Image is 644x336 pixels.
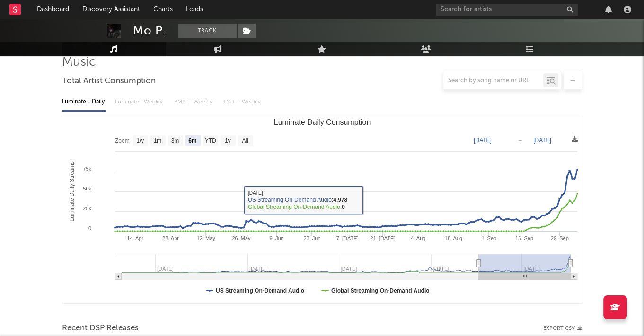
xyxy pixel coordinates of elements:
[336,235,358,241] text: 7. [DATE]
[171,138,179,144] text: 3m
[232,235,251,241] text: 26. May
[178,24,237,38] button: Track
[444,235,462,241] text: 18. Aug
[543,326,582,331] button: Export CSV
[533,137,551,144] text: [DATE]
[196,235,215,241] text: 12. May
[273,118,371,126] text: Luminate Daily Consumption
[153,138,161,144] text: 1m
[115,138,130,144] text: Zoom
[411,235,425,241] text: 4. Aug
[62,114,582,303] svg: Luminate Daily Consumption
[550,235,568,241] text: 29. Sep
[83,186,91,191] text: 50k
[133,24,166,38] div: Mo P.
[62,94,106,110] div: Luminate - Daily
[136,138,144,144] text: 1w
[225,138,231,144] text: 1y
[242,138,248,144] text: All
[331,287,429,294] text: Global Streaming On-Demand Audio
[68,161,75,221] text: Luminate Daily Streams
[269,235,283,241] text: 9. Jun
[204,138,216,144] text: YTD
[62,323,139,334] span: Recent DSP Releases
[481,235,496,241] text: 1. Sep
[83,166,91,172] text: 75k
[515,235,533,241] text: 15. Sep
[436,4,578,16] input: Search for artists
[62,57,96,68] span: Music
[88,225,91,231] text: 0
[443,77,543,85] input: Search by song name or URL
[162,235,179,241] text: 28. Apr
[216,287,304,294] text: US Streaming On-Demand Audio
[127,235,143,241] text: 14. Apr
[83,206,91,211] text: 25k
[303,235,320,241] text: 23. Jun
[188,138,196,144] text: 6m
[517,137,523,144] text: →
[370,235,395,241] text: 21. [DATE]
[474,137,492,144] text: [DATE]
